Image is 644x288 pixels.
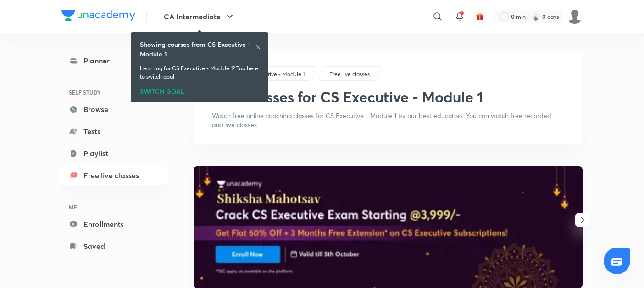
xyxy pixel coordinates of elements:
[244,70,305,79] p: CS Executive - Module 1
[61,51,168,70] a: Planner
[243,70,306,79] a: CS Executive - Module 1
[328,70,372,79] a: Free live classes
[61,199,168,215] h6: ME
[212,111,564,130] p: Watch free online coaching classes for CS Executive - Module 1 by our best educators. You can wat...
[140,40,255,59] h6: Showing courses from CS Executive - Module 1
[61,10,135,21] img: Company Logo
[61,144,168,163] a: Playlist
[567,9,583,24] img: adnan
[140,64,259,81] p: Learning for CS Executive - Module 1? Tap here to switch goal
[194,166,583,288] img: banner
[61,166,168,185] a: Free live classes
[61,237,168,255] a: Saved
[140,85,259,95] div: SWITCH GOAL
[61,215,168,233] a: Enrollments
[61,85,168,100] h6: SELF STUDY
[212,88,483,106] h1: Free classes for CS Executive - Module 1
[61,122,168,141] a: Tests
[531,12,540,21] img: streak
[158,7,241,26] button: CA Intermediate
[61,100,168,119] a: Browse
[61,10,135,23] a: Company Logo
[472,9,487,24] button: avatar
[476,12,484,21] img: avatar
[329,70,370,79] p: Free live classes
